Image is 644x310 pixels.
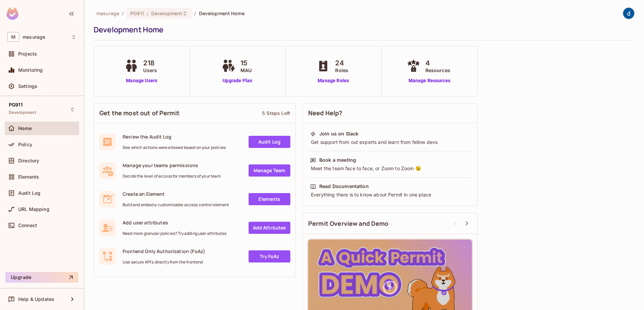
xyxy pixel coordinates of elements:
[18,51,37,57] span: Projects
[143,67,157,74] span: Users
[319,157,356,163] div: Book a meeting
[9,102,23,107] span: PG911
[123,248,205,254] span: Frontend Only Authorization (FoAz)
[123,191,229,197] span: Create an Element
[405,77,454,84] a: Manage Resources
[194,10,196,17] li: /
[335,58,348,68] span: 24
[425,67,450,74] span: Resources
[123,259,205,265] span: Use secure API's directly from the frontend
[123,162,221,168] span: Manage your teams permissions
[310,191,470,198] div: Everything there is to know about Permit in one place
[240,67,252,74] span: MAU
[249,136,290,148] a: Audit Log
[151,10,182,17] span: Development
[123,77,160,84] a: Manage Users
[23,34,45,40] span: Workspace: mesurage
[122,10,124,17] li: /
[308,219,389,228] span: Permit Overview and Demo
[18,297,54,302] span: Help & Updates
[130,10,144,17] span: PG911
[249,222,290,234] a: Add Attrbutes
[6,7,19,20] img: SReyMgAAAABJRU5ErkJggg==
[123,174,221,179] span: Decide the level of access for members of your team
[123,202,229,208] span: Build and embed a customizable access control element
[308,109,343,117] span: Need Help?
[249,193,290,205] a: Elements
[96,10,119,17] span: the active workspace
[123,145,226,150] span: See which actions were allowed based on your policies
[220,77,255,84] a: Upgrade Plan
[425,58,450,68] span: 4
[7,32,19,42] span: M
[18,158,39,163] span: Directory
[315,77,352,84] a: Manage Roles
[94,25,631,35] div: Development Home
[18,84,37,89] span: Settings
[147,11,149,16] span: :
[18,223,37,228] span: Connect
[99,109,180,117] span: Get the most out of Permit
[240,58,252,68] span: 15
[18,190,40,196] span: Audit Log
[310,165,470,172] div: Meet the team face to face, or Zoom to Zoom 😉
[199,10,245,17] span: Development Home
[249,250,290,262] a: Try FoAz
[123,231,226,236] span: Need more granular policies? Try adding user attributes
[18,174,39,180] span: Elements
[319,183,369,190] div: Read Documentation
[319,130,358,137] div: Join us on Slack
[310,139,470,146] div: Get support from out experts and learn from fellow devs
[18,126,32,131] span: Home
[123,133,226,140] span: Review the Audit Log
[262,110,290,116] div: 5 Steps Left
[5,272,78,283] button: Upgrade
[249,164,290,177] a: Manage Team
[335,67,348,74] span: Roles
[18,207,50,212] span: URL Mapping
[18,142,32,147] span: Policy
[143,58,157,68] span: 218
[623,8,634,19] img: dev 911gcl
[123,219,226,226] span: Add user attributes
[18,67,43,73] span: Monitoring
[9,110,36,115] span: Development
